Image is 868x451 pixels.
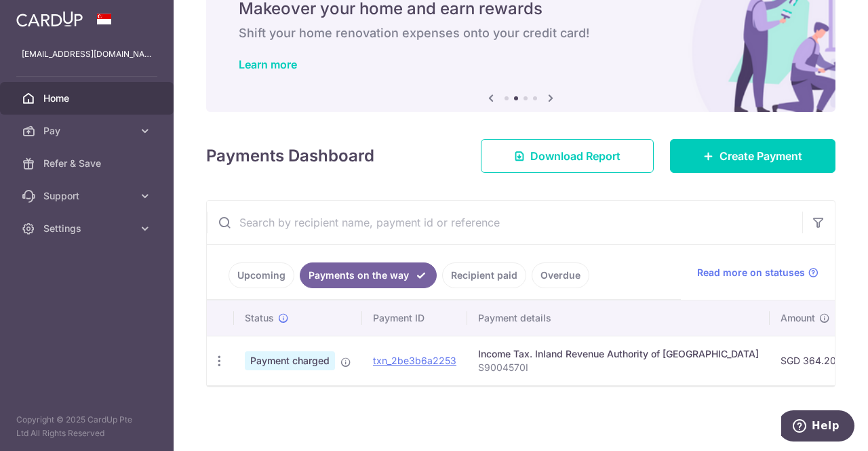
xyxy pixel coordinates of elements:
a: Read more on statuses [697,266,818,279]
span: Support [43,189,133,203]
span: Read more on statuses [697,266,805,279]
span: Create Payment [719,148,802,164]
a: Upcoming [229,262,294,288]
span: Refer & Save [43,157,133,170]
p: S9004570I [478,361,759,374]
h4: Payments Dashboard [206,144,374,168]
input: Search by recipient name, payment id or reference [207,201,802,244]
th: Payment details [467,300,770,336]
td: SGD 364.20 [770,336,847,385]
a: txn_2be3b6a2253 [373,355,456,366]
span: Payment charged [245,351,335,370]
span: Settings [43,222,133,235]
span: Download Report [530,148,620,164]
span: Home [43,92,133,105]
div: Income Tax. Inland Revenue Authority of [GEOGRAPHIC_DATA] [478,347,759,361]
span: Amount [781,311,815,325]
span: Status [245,311,274,325]
a: Payments on the way [300,262,437,288]
img: CardUp [16,11,83,27]
span: Pay [43,124,133,138]
a: Download Report [481,139,654,173]
a: Create Payment [670,139,835,173]
a: Learn more [239,58,297,71]
th: Payment ID [362,300,467,336]
a: Overdue [532,262,589,288]
p: [EMAIL_ADDRESS][DOMAIN_NAME] [22,47,152,61]
h6: Shift your home renovation expenses onto your credit card! [239,25,803,41]
a: Recipient paid [442,262,526,288]
iframe: Opens a widget where you can find more information [781,410,854,444]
